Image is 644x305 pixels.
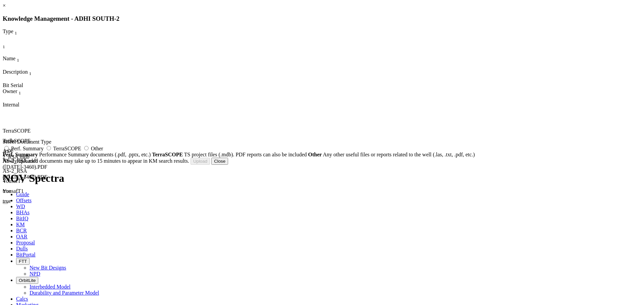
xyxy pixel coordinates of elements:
[3,102,19,107] span: Internal Only
[3,158,189,164] span: Newly uploaded documents may take up to 15 minutes to appear in KM search results.
[16,222,25,227] span: KM
[16,246,28,251] span: Dulls
[3,15,73,22] span: Knowledge Management -
[30,265,66,271] a: New Bit Designs
[16,198,32,203] span: Offsets
[3,36,36,42] div: Column Menu
[16,240,35,245] span: Proposal
[53,146,81,151] span: TerraSCOPE
[16,204,25,209] span: WD
[16,210,30,215] span: BHAs
[308,152,322,157] strong: Other
[16,192,29,197] span: Guide
[15,31,17,36] sub: 1
[16,252,36,257] span: BitPortal
[84,146,89,150] input: Other
[39,152,151,157] span: Performance Summary documents (.pdf, .pptx, etc.)
[3,188,40,194] div: YousafT1
[11,146,44,151] span: Perf. Summary
[19,259,27,264] span: FTT
[74,15,120,22] span: ADHI SOUTH-2
[47,146,51,150] input: TerraSCOPE
[16,228,27,233] span: BCR
[184,152,307,157] span: TS project files (.mdb). PDF reports can also be included
[3,28,36,42] div: Sort None
[3,139,51,145] span: Select Document Type
[3,96,40,102] div: Column Menu
[3,76,43,82] div: Column Menu
[3,3,6,8] a: ×
[152,152,183,157] strong: TerraSCOPE
[3,56,34,69] div: Sort None
[19,88,21,94] span: Sort None
[3,168,43,180] div: AS-2_RSA ([DATE]-3460).PDF
[16,216,28,221] span: BitIQ
[29,69,32,75] span: Sort None
[3,172,641,184] h1: NOV Spectra
[19,90,21,95] sub: 1
[3,50,19,56] div: Column Menu
[4,146,9,150] input: Perf. Summary
[19,278,36,283] span: OrbitLite
[3,198,26,204] div: true
[3,128,31,134] span: TerraSCOPE
[3,69,28,75] span: Description
[17,58,19,63] sub: 1
[211,158,228,165] button: Close
[3,28,13,34] span: Type
[3,88,40,102] div: Sort None
[3,42,5,48] span: Sort None
[3,88,17,94] span: Owner
[3,42,19,56] div: Sort None
[91,146,103,151] span: Other
[191,158,210,165] button: Upload
[29,71,32,76] sub: 1
[17,56,19,61] span: Sort None
[30,271,40,277] a: NPD
[3,56,34,63] div: Name Sort None
[3,82,23,88] span: Bit Serial
[30,284,70,290] a: Interbedded Model
[3,152,38,157] strong: Perf. Summary
[3,138,31,144] span: TerraSCOPE
[3,56,15,61] span: Name
[3,69,43,82] div: Sort None
[16,296,28,302] span: Calcs
[323,152,475,157] span: Any other useful files or reports related to the well (.las, .txt, .pdf, etc.)
[16,234,28,239] span: OAR
[3,69,43,76] div: Description Sort None
[15,28,17,34] span: Sort None
[3,42,19,50] div: Sort None
[30,290,99,296] a: Durability and Parameter Model
[3,28,36,36] div: Type Sort None
[3,88,40,96] div: Owner Sort None
[3,63,34,69] div: Column Menu
[3,44,5,49] sub: 1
